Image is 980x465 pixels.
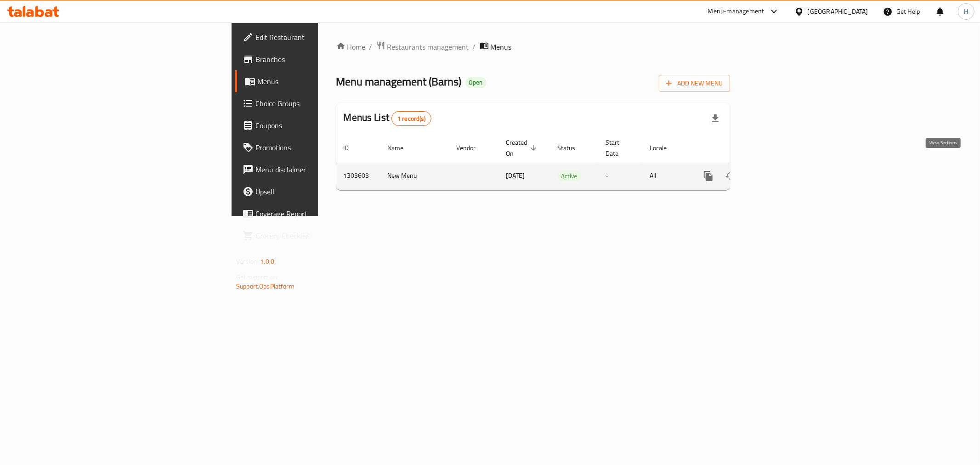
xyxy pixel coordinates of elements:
[255,32,388,43] span: Edit Restaurant
[255,142,388,153] span: Promotions
[708,6,765,17] div: Menu-management
[465,79,487,86] span: Open
[344,111,431,126] h2: Menus List
[650,142,679,153] span: Locale
[491,41,512,52] span: Menus
[336,134,793,190] table: enhanced table
[255,54,388,65] span: Branches
[704,108,726,130] div: Export file
[473,41,476,52] li: /
[236,271,278,283] span: Get support on:
[964,6,968,17] span: H
[255,120,388,131] span: Coupons
[506,137,539,159] span: Created On
[336,41,730,53] nav: breadcrumb
[387,41,469,52] span: Restaurants management
[388,142,416,153] span: Name
[236,255,259,267] span: Version:
[255,186,388,197] span: Upsell
[719,165,742,187] button: Change Status
[606,137,632,159] span: Start Date
[236,280,295,292] a: Support.OpsPlatform
[255,208,388,219] span: Coverage Report
[255,98,388,109] span: Choice Groups
[235,159,395,181] a: Menu disclaimer
[235,92,395,114] a: Choice Groups
[336,71,462,92] span: Menu management ( Barns )
[344,142,361,153] span: ID
[235,203,395,225] a: Coverage Report
[690,134,793,162] th: Actions
[235,114,395,136] a: Coupons
[257,76,388,87] span: Menus
[235,70,395,92] a: Menus
[392,114,431,123] span: 1 record(s)
[465,77,487,88] div: Open
[255,230,388,241] span: Grocery Checklist
[558,142,588,153] span: Status
[697,165,719,187] button: more
[260,255,274,267] span: 1.0.0
[506,170,525,181] span: [DATE]
[235,181,395,203] a: Upsell
[808,6,868,17] div: [GEOGRAPHIC_DATA]
[235,136,395,159] a: Promotions
[643,162,690,190] td: All
[235,26,395,48] a: Edit Restaurant
[599,162,643,190] td: -
[380,162,449,190] td: New Menu
[376,41,469,53] a: Restaurants management
[457,142,488,153] span: Vendor
[659,75,730,92] button: Add New Menu
[235,48,395,70] a: Branches
[666,78,723,89] span: Add New Menu
[235,225,395,247] a: Grocery Checklist
[558,171,581,181] span: Active
[255,164,388,175] span: Menu disclaimer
